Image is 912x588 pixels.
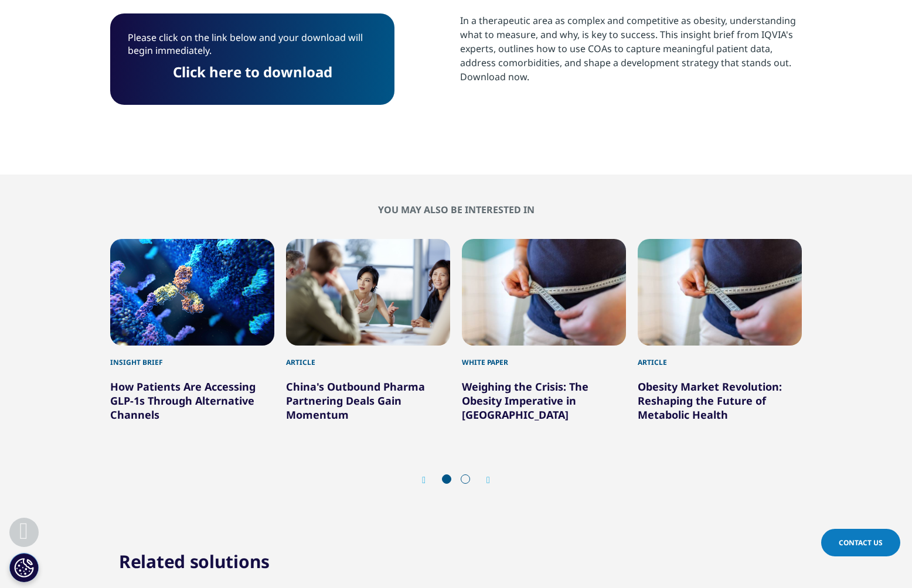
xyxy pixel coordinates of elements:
[110,380,256,422] a: How Patients Are Accessing GLP-1s Through Alternative Channels
[110,346,274,368] div: Insight Brief
[839,538,883,548] span: Contact Us
[286,380,425,422] a: China's Outbound Pharma Partnering Deals Gain Momentum
[110,239,274,422] div: 1 / 6
[422,474,437,486] div: Previous slide
[821,529,900,556] a: Contact Us
[9,553,39,582] button: Cookies Settings
[638,380,782,422] a: Obesity Market Revolution: Reshaping the Future of Metabolic Health
[462,239,626,422] div: 3 / 6
[462,346,626,368] div: White Paper
[462,380,588,422] a: Weighing the Crisis: The Obesity Imperative in [GEOGRAPHIC_DATA]
[173,62,332,81] a: Click here to download
[475,474,490,486] div: Next slide
[638,346,802,368] div: Article
[128,31,377,66] p: Please click on the link below and your download will begin immediately.
[286,346,450,368] div: Article
[638,239,802,422] div: 4 / 6
[119,550,270,573] h2: Related solutions
[110,204,802,216] h2: You may also be interested in
[286,239,450,422] div: 2 / 6
[460,13,802,93] p: In a therapeutic area as complex and competitive as obesity, understanding what to measure, and w...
